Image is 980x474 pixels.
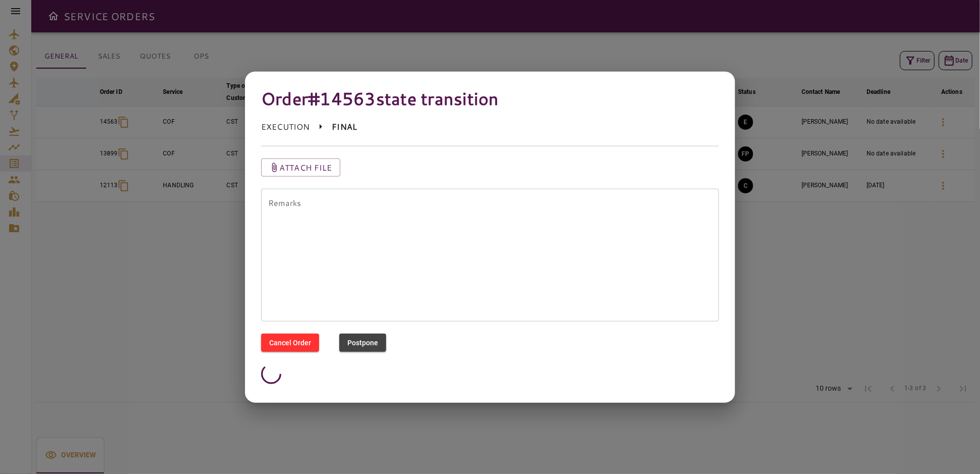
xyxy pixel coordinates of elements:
p: Attach file [279,161,332,173]
p: FINAL [332,121,357,133]
button: Postpone [339,333,386,352]
h4: Order #14563 state transition [261,87,719,109]
button: Cancel Order [261,333,319,352]
p: EXECUTION [261,121,310,133]
button: Attach file [261,158,340,176]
